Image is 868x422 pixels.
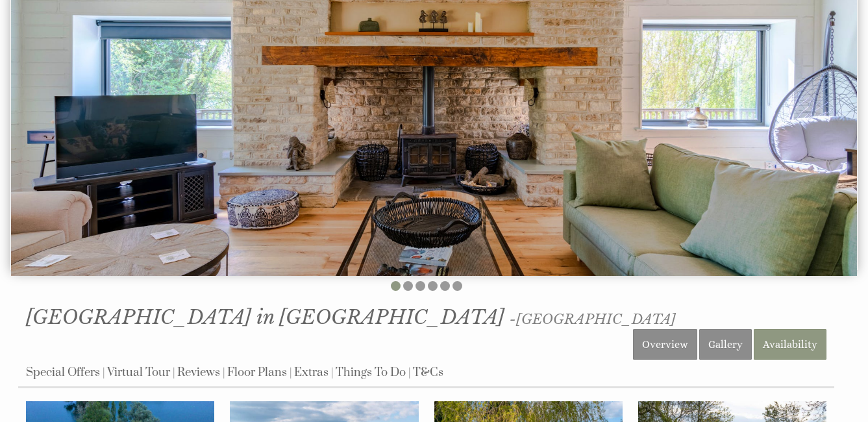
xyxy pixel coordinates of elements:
[754,329,826,360] a: Availability
[510,311,676,328] span: -
[26,305,504,329] span: [GEOGRAPHIC_DATA] in [GEOGRAPHIC_DATA]
[227,365,287,380] a: Floor Plans
[413,365,443,380] a: T&Cs
[633,329,697,360] a: Overview
[26,305,510,329] a: [GEOGRAPHIC_DATA] in [GEOGRAPHIC_DATA]
[177,365,220,380] a: Reviews
[294,365,329,380] a: Extras
[516,311,676,328] a: [GEOGRAPHIC_DATA]
[26,365,100,380] a: Special Offers
[699,329,752,360] a: Gallery
[336,365,406,380] a: Things To Do
[107,365,170,380] a: Virtual Tour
